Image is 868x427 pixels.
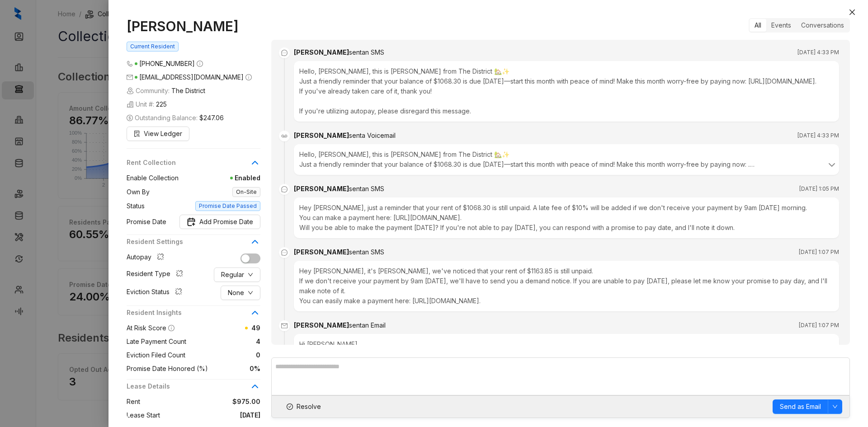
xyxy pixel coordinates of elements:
[127,115,133,121] span: dollar
[127,158,250,168] span: Rent Collection
[749,18,850,33] div: segmented control
[799,321,839,330] span: [DATE] 1:07 PM
[127,61,133,67] span: phone
[796,19,849,32] div: Conversations
[127,381,250,391] span: Lease Details
[245,74,252,80] span: info-circle
[127,287,186,299] div: Eviction Status
[127,86,205,96] span: Community:
[127,42,179,52] span: Current Resident
[171,86,205,96] span: The District
[294,47,384,57] div: [PERSON_NAME]
[127,113,224,123] span: Outstanding Balance:
[160,410,260,420] span: [DATE]
[294,261,839,311] div: Hey [PERSON_NAME], it's [PERSON_NAME], we've noticed that your rent of $1163.85 is still unpaid. ...
[195,201,260,211] span: Promise Date Passed
[139,60,195,67] span: [PHONE_NUMBER]
[127,397,140,407] span: Rent
[199,113,224,123] span: $247.06
[127,324,166,332] span: At Risk Score
[127,18,260,34] h1: [PERSON_NAME]
[221,286,260,300] button: Nonedown
[228,288,244,298] span: None
[294,61,839,122] div: Hello, [PERSON_NAME], this is [PERSON_NAME] from The District 🏡✨ Just a friendly reminder that yo...
[248,290,253,296] span: down
[127,410,160,420] span: Lease Start
[349,185,384,192] span: sent an SMS
[297,402,321,412] span: Resolve
[299,150,834,169] div: Hello, [PERSON_NAME], this is [PERSON_NAME] from The District 🏡✨ Just a friendly reminder that yo...
[232,187,260,197] span: On-Site
[214,267,260,282] button: Regulardown
[127,187,150,197] span: Own By
[349,48,384,56] span: sent an SMS
[127,99,167,109] span: Unit #:
[197,61,203,67] span: info-circle
[127,74,133,80] span: mail
[279,399,329,414] button: Resolve
[294,184,384,194] div: [PERSON_NAME]
[208,364,260,374] span: 0%
[279,131,290,141] img: Voicemail Icon
[127,381,260,397] div: Lease Details
[127,308,260,323] div: Resident Insights
[780,402,821,412] span: Send as Email
[179,173,260,183] span: Enabled
[294,131,396,141] div: [PERSON_NAME]
[127,158,260,173] div: Rent Collection
[127,127,189,141] button: View Ledger
[294,197,839,238] div: Hey [PERSON_NAME], just a reminder that your rent of $1068.30 is still unpaid. A late fee of $10%...
[127,101,134,108] img: building-icon
[349,131,396,139] span: sent a Voicemail
[773,399,828,414] button: Send as Email
[156,99,167,109] span: 225
[847,7,858,18] button: Close
[799,184,839,193] span: [DATE] 1:05 PM
[279,47,290,58] span: message
[134,131,140,137] span: file-search
[179,215,260,229] button: Promise DateAdd Promise Date
[349,248,384,256] span: sent an SMS
[251,324,260,332] span: 49
[799,248,839,257] span: [DATE] 1:07 PM
[248,272,253,277] span: down
[287,404,293,410] span: check-circle
[849,9,856,16] span: close
[832,404,838,409] span: down
[279,184,290,195] span: message
[127,252,168,264] div: Autopay
[185,350,260,360] span: 0
[221,270,244,280] span: Regular
[127,308,250,318] span: Resident Insights
[127,217,166,227] span: Promise Date
[187,217,196,226] img: Promise Date
[127,87,134,94] img: building-icon
[127,337,186,347] span: Late Payment Count
[766,19,796,32] div: Events
[127,237,250,247] span: Resident Settings
[140,397,260,407] span: $975.00
[168,325,175,331] span: info-circle
[349,321,386,329] span: sent an Email
[127,173,179,183] span: Enable Collection
[294,320,386,330] div: [PERSON_NAME]
[127,350,185,360] span: Eviction Filed Count
[139,73,244,81] span: [EMAIL_ADDRESS][DOMAIN_NAME]
[199,217,253,227] span: Add Promise Date
[144,129,182,139] span: View Ledger
[797,48,839,57] span: [DATE] 4:33 PM
[127,237,260,252] div: Resident Settings
[797,131,839,140] span: [DATE] 4:33 PM
[279,320,290,331] span: mail
[750,19,766,32] div: All
[127,364,208,374] span: Promise Date Honored (%)
[294,247,384,257] div: [PERSON_NAME]
[127,269,187,281] div: Resident Type
[279,247,290,258] span: message
[127,201,145,211] span: Status
[299,339,834,359] div: Hi [PERSON_NAME], We are writing to inform you that, as of 6th, you are in default under the term...
[186,337,260,347] span: 4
